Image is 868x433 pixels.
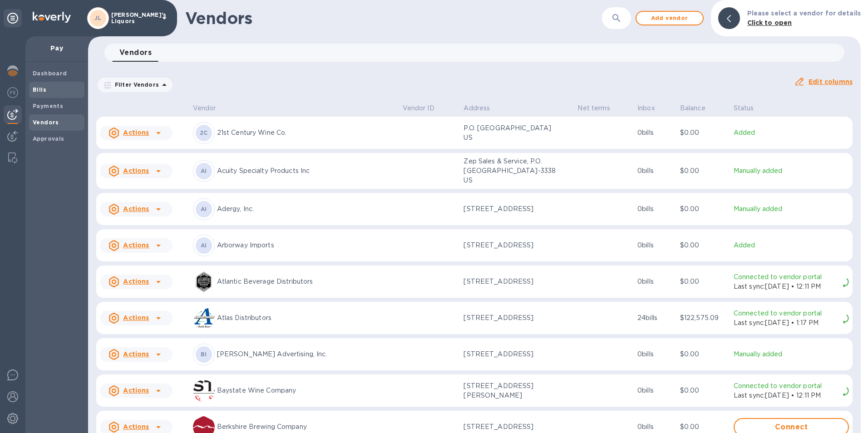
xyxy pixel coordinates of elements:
[464,277,554,286] p: [STREET_ADDRESS]
[123,350,149,358] u: Actions
[680,204,726,214] p: $0.00
[680,128,726,138] p: $0.00
[123,205,149,212] u: Actions
[123,423,149,430] u: Actions
[747,19,792,26] b: Click to open
[637,349,673,359] p: 0 bills
[637,313,673,323] p: 24 bills
[734,391,839,400] p: Last sync: [DATE] • 12:11 PM
[637,204,673,214] p: 0 bills
[680,386,726,395] p: $0.00
[123,314,149,321] u: Actions
[680,166,726,176] p: $0.00
[734,166,849,176] p: Manually added
[201,351,207,358] b: BI
[33,119,59,126] b: Vendors
[637,241,673,250] p: 0 bills
[809,78,853,85] u: Edit columns
[217,349,395,359] p: [PERSON_NAME] Advertising, Inc.
[33,86,46,93] b: Bills
[464,103,502,113] span: Address
[644,13,695,24] span: Add vendor
[94,15,102,21] b: JL
[464,123,554,143] p: P.O. [GEOGRAPHIC_DATA] US
[637,277,673,286] p: 0 bills
[193,103,228,113] span: Vendor
[747,10,861,17] b: Please select a vendor for details
[4,9,22,27] div: Unpin categories
[680,313,726,323] p: $122,575.09
[680,241,726,250] p: $0.00
[680,103,705,113] p: Balance
[734,282,839,291] p: Last sync: [DATE] • 12:11 PM
[201,167,207,174] b: AI
[464,349,554,359] p: [STREET_ADDRESS]
[680,277,726,286] p: $0.00
[577,103,610,113] p: Net terms
[464,204,554,214] p: [STREET_ADDRESS]
[403,103,446,113] span: Vendor ID
[464,422,554,432] p: [STREET_ADDRESS]
[123,387,149,394] u: Actions
[217,128,395,138] p: 21st Century Wine Co.
[123,278,149,285] u: Actions
[217,241,395,250] p: Arborway Imports
[637,103,655,113] p: Inbox
[403,103,434,113] p: Vendor ID
[577,103,621,113] span: Net terms
[734,272,839,282] p: Connected to vendor portal
[185,9,602,28] h1: Vendors
[464,313,554,323] p: [STREET_ADDRESS]
[217,277,395,286] p: Atlantic Beverage Distributors
[33,135,64,142] b: Approvals
[680,349,726,359] p: $0.00
[193,103,216,113] p: Vendor
[217,166,395,176] p: Acuity Specialty Products Inc
[123,129,149,136] u: Actions
[33,70,67,77] b: Dashboard
[734,128,849,138] p: Added
[734,318,839,328] p: Last sync: [DATE] • 1:17 PM
[111,81,159,89] p: Filter Vendors
[734,103,754,113] p: Status
[637,386,673,395] p: 0 bills
[119,46,152,59] span: Vendors
[200,129,208,136] b: 2C
[464,241,554,250] p: [STREET_ADDRESS]
[464,103,490,113] p: Address
[201,242,207,249] b: AI
[217,204,395,214] p: Adergy, Inc.
[734,241,849,250] p: Added
[464,157,554,185] p: Zep Sales & Service, P.O. [GEOGRAPHIC_DATA]-3338 US
[217,422,395,432] p: Berkshire Brewing Company
[201,206,207,212] b: AI
[734,381,839,391] p: Connected to vendor portal
[637,422,673,432] p: 0 bills
[637,166,673,176] p: 0 bills
[734,309,839,318] p: Connected to vendor portal
[33,12,71,23] img: Logo
[123,241,149,249] u: Actions
[111,12,157,25] p: [PERSON_NAME]'s Liquors
[680,103,717,113] span: Balance
[464,381,554,400] p: [STREET_ADDRESS][PERSON_NAME]
[33,103,63,109] b: Payments
[734,349,849,359] p: Manually added
[742,422,841,433] span: Connect
[636,11,704,25] button: Add vendor
[7,87,18,98] img: Foreign exchange
[637,128,673,138] p: 0 bills
[734,204,849,214] p: Manually added
[33,44,81,53] p: Pay
[217,313,395,323] p: Atlas Distributors
[217,386,395,395] p: Baystate Wine Company
[123,167,149,174] u: Actions
[637,103,667,113] span: Inbox
[680,422,726,432] p: $0.00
